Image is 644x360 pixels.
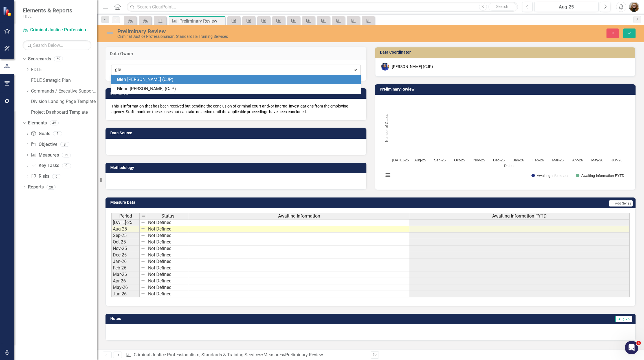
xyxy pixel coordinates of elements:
[65,190,76,194] span: News
[77,9,88,20] div: Profile image for Katie
[536,4,597,10] div: Aug-25
[62,153,71,157] div: 32
[111,239,140,245] td: Oct-25
[513,158,524,162] text: Jan-26
[381,99,630,184] svg: Interactive chart
[31,163,59,169] a: Key Tasks
[473,158,485,162] text: Nov-25
[493,158,504,162] text: Dec-25
[532,158,544,162] text: Feb-26
[110,131,364,135] h3: Data Source
[392,64,433,69] div: [PERSON_NAME] (CJP)
[11,50,102,59] p: How can we help?
[8,190,20,194] span: Home
[141,233,145,238] img: 8DAGhfEEPCf229AAAAAElFTkSuQmCC
[31,109,97,116] a: Project Dashboard Template
[28,176,56,199] button: Messages
[31,141,57,148] a: Objective
[28,56,51,62] a: Scorecards
[147,291,189,297] td: Not Defined
[94,190,103,194] span: Help
[28,184,44,190] a: Reports
[8,134,105,150] div: Getting Started Guide - Element Detail Pages
[147,258,189,265] td: Not Defined
[381,99,630,184] div: Chart. Highcharts interactive chart.
[504,164,513,168] text: Dates
[117,86,176,91] span: nn [PERSON_NAME] (CJP)
[134,352,261,357] a: Criminal Justice Professionalism, Standards & Training Services
[97,9,107,19] div: Close
[141,272,145,276] img: 8DAGhfEEPCf229AAAAAElFTkSuQmCC
[23,40,91,50] input: Search Below...
[147,278,189,284] td: Not Defined
[285,352,323,357] div: Preliminary Review
[380,50,633,54] h3: Data Coordinator
[54,57,63,62] div: 69
[625,341,638,354] iframe: Intercom live chat
[50,121,59,126] div: 45
[31,131,50,137] a: Goals
[488,3,516,11] button: Search
[56,176,85,199] button: News
[111,245,140,252] td: Nov-25
[111,232,140,239] td: Sep-25
[12,126,94,131] div: Automation & Integration - Data Loader
[8,150,105,161] div: ClearPoint Updater Training
[110,200,379,205] h3: Measure Data
[572,158,583,162] text: Apr-26
[147,284,189,291] td: Not Defined
[31,173,49,180] a: Risks
[141,214,146,218] img: 8DAGhfEEPCf229AAAAAElFTkSuQmCC
[380,87,633,91] h3: Preliminary Review
[147,271,189,278] td: Not Defined
[117,28,405,34] div: Preliminary Review
[147,226,189,232] td: Not Defined
[47,185,56,190] div: 20
[147,232,189,239] td: Not Defined
[110,91,364,95] h3: Definition
[119,214,132,219] span: Period
[629,2,639,12] img: Jennifer Siddoway
[111,252,140,258] td: Dec-25
[636,341,641,345] span: 5
[12,152,94,158] div: ClearPoint Updater Training
[111,291,140,297] td: Jun-26
[414,158,426,162] text: Aug-25
[141,246,145,251] img: 8DAGhfEEPCf229AAAAAElFTkSuQmCC
[492,214,547,219] span: Awaiting Information FYTD
[552,158,564,162] text: Mar-26
[111,271,140,278] td: Mar-26
[60,142,69,147] div: 8
[534,2,599,12] button: Aug-25
[454,158,465,162] text: Oct-25
[12,163,94,169] div: ClearPoint Advanced Training
[147,252,189,258] td: Not Defined
[110,51,362,56] h3: Data Owner
[85,176,113,199] button: Help
[611,158,622,162] text: Jun-26
[3,6,13,16] img: ClearPoint Strategy
[126,352,366,358] div: » »
[496,4,508,9] span: Search
[110,166,364,170] h3: Methodology
[141,291,145,296] img: 8DAGhfEEPCf229AAAAAElFTkSuQmCC
[147,239,189,245] td: Not Defined
[23,14,72,18] small: FDLE
[111,219,140,226] td: [DATE]-25
[12,113,46,118] span: Search for help
[381,63,389,71] img: Somi Akter
[105,28,115,38] img: Not Defined
[615,316,632,322] span: Aug-25
[609,200,633,207] button: Add Series
[384,114,389,142] text: Number of Cases
[179,17,224,25] div: Preliminary Review
[141,227,145,231] img: 8DAGhfEEPCf229AAAAAElFTkSuQmCC
[111,284,140,291] td: May-26
[111,278,140,284] td: Apr-26
[141,259,145,264] img: 8DAGhfEEPCf229AAAAAElFTkSuQmCC
[11,40,102,50] p: Hi [PERSON_NAME]
[591,158,603,162] text: May-26
[531,174,570,178] button: Show Awaiting Information
[55,9,67,20] img: Profile image for Jeff
[117,77,124,82] span: Gle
